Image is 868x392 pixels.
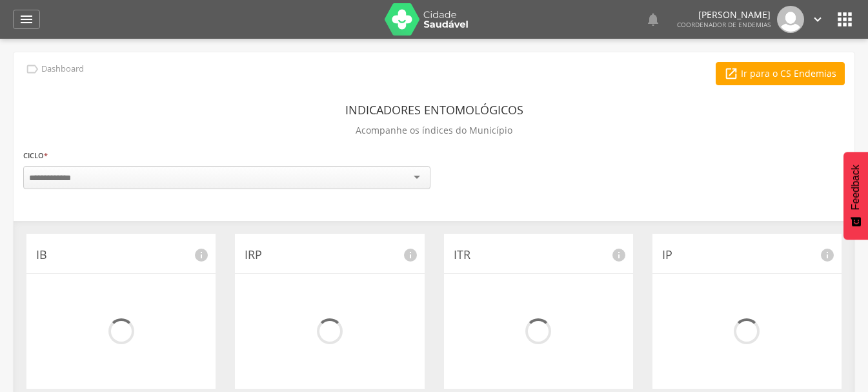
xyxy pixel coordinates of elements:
[645,6,661,33] a: 
[716,62,845,85] a: Ir para o CS Endemias
[850,165,862,210] span: Feedback
[194,247,209,263] i: info
[820,247,835,263] i: info
[677,20,771,29] span: Coordenador de Endemias
[13,10,40,29] a: 
[25,62,39,76] i: 
[36,247,206,263] p: IB
[662,247,832,263] p: IP
[843,152,868,240] button: Feedback - Mostrar pesquisa
[811,6,825,33] a: 
[345,98,523,121] header: Indicadores Entomológicos
[724,67,738,81] i: 
[811,12,825,26] i: 
[611,247,627,263] i: info
[645,12,661,27] i: 
[403,247,418,263] i: info
[41,64,84,74] p: Dashboard
[23,149,48,163] label: Ciclo
[677,10,771,19] p: [PERSON_NAME]
[245,247,414,263] p: IRP
[19,12,34,27] i: 
[356,121,512,139] p: Acompanhe os índices do Município
[454,247,623,263] p: ITR
[834,9,855,30] i: 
